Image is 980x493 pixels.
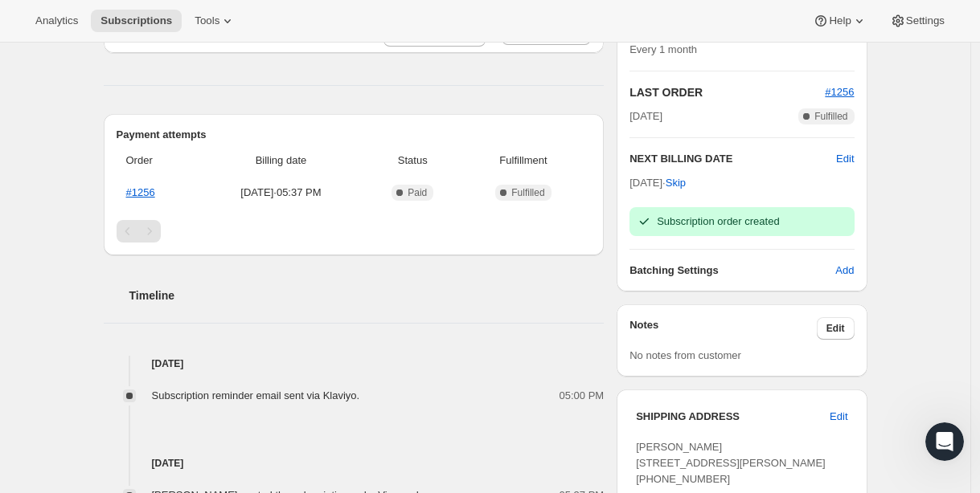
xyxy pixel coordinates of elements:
button: Edit [820,404,857,430]
span: Tools [195,14,219,27]
span: Edit [830,409,847,425]
div: Close [277,26,305,55]
div: Recent message [33,202,289,219]
h4: [DATE] [104,455,605,471]
p: How can we help? [32,141,289,169]
div: [PERSON_NAME] [72,242,165,259]
h2: Timeline [129,287,605,304]
th: Order [117,143,198,178]
h3: SHIPPING ADDRESS [636,409,830,425]
span: Subscriptions [100,14,172,27]
button: Tools [185,10,245,32]
span: Subscription reminder email sent via Klaviyo. [152,389,360,401]
img: Profile image for Fin [250,302,269,321]
button: Help [803,10,876,32]
button: Skip [656,170,695,196]
img: Profile image for Adrian [233,26,265,58]
button: Add [826,258,863,283]
button: Edit [836,151,854,167]
h2: NEXT BILLING DATE [629,151,836,167]
div: Ask a question [33,295,244,312]
span: Help [829,14,851,27]
span: Paid [408,186,427,199]
span: Skip [666,175,686,191]
span: Home [62,369,98,381]
p: Hi [PERSON_NAME] [32,114,289,141]
a: #1256 [126,186,155,198]
div: Profile image for AdrianHi there! Thanks for sending this over. I'll get it over to the team.[PER... [17,213,305,272]
span: [DATE] · 05:37 PM [202,185,360,201]
button: Subscriptions [91,10,182,32]
span: Fulfillment [465,153,581,169]
span: 05:00 PM [560,388,605,404]
span: Analytics [35,14,78,27]
button: Settings [880,10,954,32]
nav: Pagination [117,220,592,242]
span: Fulfilled [511,186,544,199]
iframe: Intercom live chat [925,422,964,461]
button: Analytics [26,10,88,32]
span: Add [835,263,854,279]
button: Edit [817,317,855,340]
span: Status [370,153,456,169]
div: AI Agent and team can help [33,312,244,328]
span: Fulfilled [814,110,847,123]
span: Edit [826,322,845,335]
div: Ask a questionAI Agent and team can helpProfile image for Fin [16,281,305,342]
h2: Payment attempts [117,127,592,143]
h3: Notes [629,317,817,340]
button: Messages [161,329,322,393]
button: #1256 [825,84,854,100]
span: No notes from customer [629,349,741,361]
h6: Batching Settings [629,263,835,279]
span: Billing date [202,153,360,169]
span: [PERSON_NAME] [STREET_ADDRESS][PERSON_NAME] [PHONE_NUMBER] [636,441,826,485]
span: Every 1 month [629,43,697,55]
span: Hi there! Thanks for sending this over. I'll get it over to the team. [72,227,439,240]
div: Recent messageProfile image for AdrianHi there! Thanks for sending this over. I'll get it over to... [16,189,305,273]
h2: LAST ORDER [629,84,825,100]
span: Settings [906,14,945,27]
img: Profile image for Adrian [33,226,65,259]
img: Profile image for Brian [203,26,235,58]
img: logo [32,31,165,56]
h4: [DATE] [104,356,605,372]
span: [DATE] · [629,177,686,189]
div: • 11h ago [168,242,220,259]
span: Messages [214,369,269,381]
a: #1256 [825,86,854,98]
span: [DATE] [629,108,662,124]
span: Subscription order created [657,215,779,227]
